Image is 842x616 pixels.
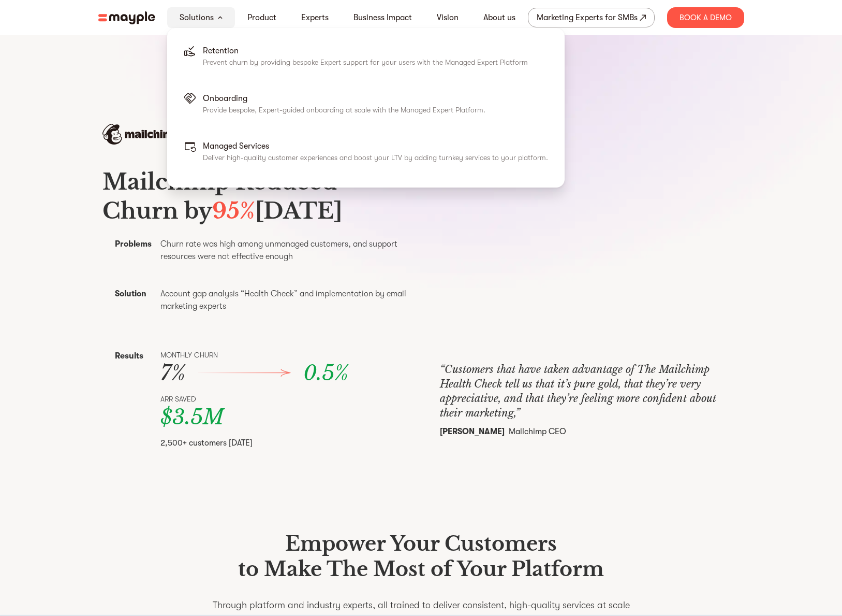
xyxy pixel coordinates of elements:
[98,11,155,24] img: mayple-logo
[160,405,396,429] div: $3.5M
[437,11,459,24] a: Vision
[175,132,556,179] a: Managed Services Deliver high-quality customer experiences and boost your LTV by adding turnkey s...
[175,84,556,132] a: Onboarding Provide bespoke, Expert-guided onboarding at scale with the Managed Expert Platform.
[180,11,214,24] a: Solutions
[301,11,329,24] a: Experts
[440,362,740,420] p: “Customers that have taken advantage of The Mailchimp Health Check tell us that it’s pure gold, t...
[115,288,156,300] p: Solution
[102,167,415,225] h3: Mailchimp Reduced Churn by [DATE]
[160,361,396,385] div: 7%
[440,426,740,437] div: Mailchimp CEO
[483,11,515,24] a: About us
[203,57,528,67] p: Prevent churn by providing bespoke Expert support for your users with the Managed Expert Platform
[203,45,528,57] p: Retention
[203,140,548,152] p: Managed Services
[102,124,180,145] img: mailchimp-logo
[656,496,842,616] iframe: Chat Widget
[175,36,556,84] a: Retention Prevent churn by providing bespoke Expert support for your users with the Managed Exper...
[160,438,396,448] div: 2,500+ customers [DATE]
[247,11,276,24] a: Product
[213,598,630,612] p: Through platform and industry experts, all trained to deliver consistent, high-quality services a...
[160,350,396,361] p: Monthly churn
[528,8,655,27] a: Marketing Experts for SMBs
[160,238,415,263] p: Churn rate was high among unmanaged customers, and support resources were not effective enough
[440,426,505,437] div: [PERSON_NAME]
[203,152,548,163] p: Deliver high-quality customer experiences and boost your LTV by adding turnkey services to your p...
[115,238,156,250] p: Problems
[303,361,396,385] div: 0.5%
[667,7,744,28] div: Book A Demo
[537,10,638,25] div: Marketing Experts for SMBs
[160,394,396,405] p: ARR Saved
[115,350,156,362] p: Results
[213,531,630,582] h1: Empower Your Customers to Make The Most of Your Platform
[440,181,740,350] iframe: Video Title
[203,92,485,105] p: Onboarding
[218,16,223,19] img: arrow-down
[353,11,412,24] a: Business Impact
[212,197,255,224] span: 95%
[203,105,485,115] p: Provide bespoke, Expert-guided onboarding at scale with the Managed Expert Platform.
[160,288,415,312] p: Account gap analysis “Health Check” and implementation by email marketing experts
[198,369,291,377] img: right arrow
